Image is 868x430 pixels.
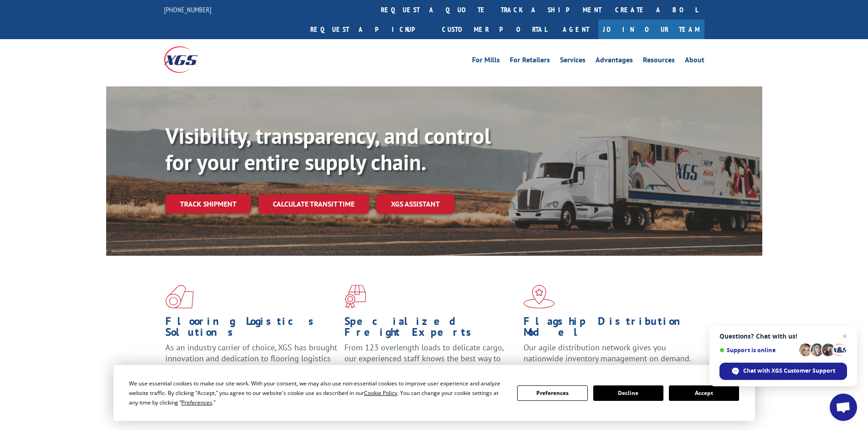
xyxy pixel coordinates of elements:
button: Decline [593,385,663,401]
a: Advantages [596,56,633,66]
button: Accept [669,385,739,401]
span: Questions? Chat with us! [719,333,847,340]
a: For Mills [472,56,500,66]
a: For Retailers [510,56,550,66]
h1: Flagship Distribution Model [524,316,696,342]
span: Support is online [719,347,796,354]
h1: Specialized Freight Experts [344,316,517,342]
img: xgs-icon-total-supply-chain-intelligence-red [165,285,194,309]
b: Visibility, transparency, and control for your entire supply chain. [165,121,491,176]
span: Cookie Policy [364,389,397,397]
a: Request a pickup [303,20,435,39]
a: About [685,56,704,66]
span: Preferences [181,399,212,406]
span: Chat with XGS Customer Support [719,363,847,380]
a: Track shipment [165,194,251,213]
p: From 123 overlength loads to delicate cargo, our experienced staff knows the best way to move you... [344,342,517,383]
span: As an industry carrier of choice, XGS has brought innovation and dedication to flooring logistics... [165,342,337,374]
a: Services [560,56,586,66]
button: Preferences [517,385,587,401]
a: Open chat [830,394,857,421]
div: Cookie Consent Prompt [113,365,755,421]
a: Customer Portal [435,20,554,39]
span: Our agile distribution network gives you nationwide inventory management on demand. [524,342,691,364]
a: XGS ASSISTANT [376,194,454,214]
a: Join Our Team [598,20,704,39]
img: xgs-icon-flagship-distribution-model-red [524,285,555,309]
a: Calculate transit time [258,194,369,214]
img: xgs-icon-focused-on-flooring-red [344,285,366,309]
a: Agent [554,20,598,39]
h1: Flooring Logistics Solutions [165,316,338,342]
a: [PHONE_NUMBER] [164,5,211,14]
span: Chat with XGS Customer Support [743,367,835,375]
div: We use essential cookies to make our site work. With your consent, we may also use non-essential ... [129,379,506,407]
a: Resources [643,56,675,66]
